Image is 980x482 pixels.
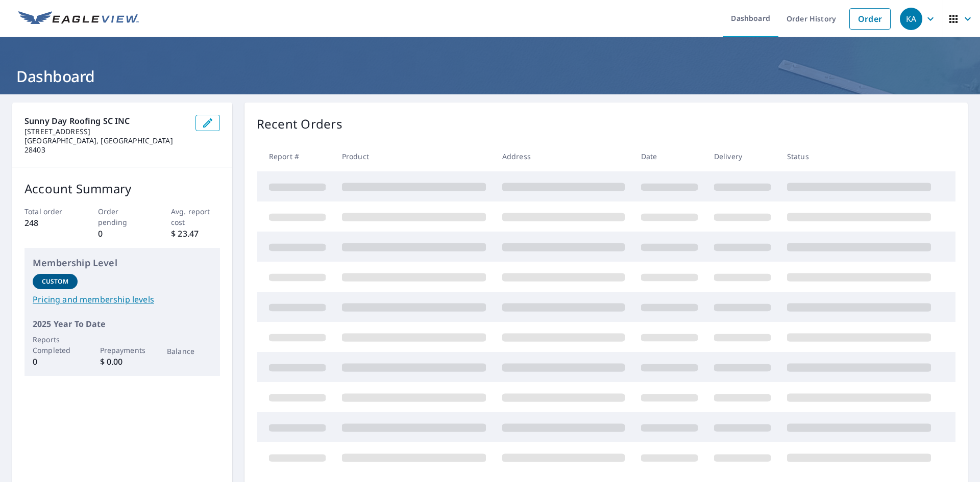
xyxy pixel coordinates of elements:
[633,141,706,171] th: Date
[33,356,78,368] p: 0
[900,8,922,30] div: KA
[167,346,212,357] p: Balance
[33,318,212,330] p: 2025 Year To Date
[98,206,147,227] p: Order pending
[24,115,187,127] p: Sunny Day Roofing SC INC
[24,206,73,217] p: Total order
[42,277,68,286] p: Custom
[494,141,633,171] th: Address
[33,293,212,306] a: Pricing and membership levels
[24,136,187,155] p: [GEOGRAPHIC_DATA], [GEOGRAPHIC_DATA] 28403
[257,115,342,133] p: Recent Orders
[171,227,220,240] p: $ 23.47
[100,356,145,368] p: $ 0.00
[706,141,779,171] th: Delivery
[849,8,891,30] a: Order
[24,217,73,229] p: 248
[33,256,212,270] p: Membership Level
[24,127,187,136] p: [STREET_ADDRESS]
[12,66,968,87] h1: Dashboard
[18,11,139,27] img: EV Logo
[98,227,147,240] p: 0
[334,141,494,171] th: Product
[100,345,145,356] p: Prepayments
[24,180,220,198] p: Account Summary
[171,206,220,227] p: Avg. report cost
[257,141,334,171] th: Report #
[33,334,78,356] p: Reports Completed
[779,141,939,171] th: Status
